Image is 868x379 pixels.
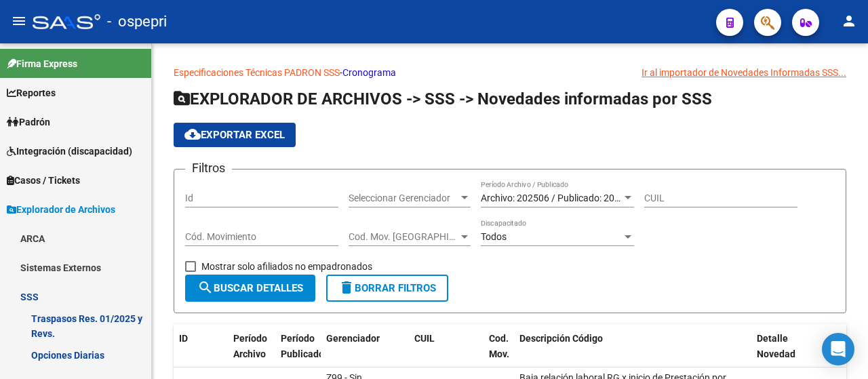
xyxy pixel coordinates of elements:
p: - [174,65,846,80]
div: Ir al importador de Novedades Informadas SSS... [642,65,846,80]
button: Exportar EXCEL [174,123,296,147]
span: Exportar EXCEL [184,129,285,141]
mat-icon: menu [11,13,27,29]
span: CUIL [414,333,435,344]
span: Descripción Código [519,333,603,344]
span: Detalle Novedad [757,333,795,359]
mat-icon: cloud_download [184,126,201,142]
a: Cronograma [342,67,396,78]
h3: Filtros [185,159,232,178]
span: Mostrar solo afiliados no empadronados [201,258,372,275]
button: Borrar Filtros [326,275,448,302]
span: Explorador de Archivos [7,202,115,217]
span: EXPLORADOR DE ARCHIVOS -> SSS -> Novedades informadas por SSS [174,89,712,108]
div: Open Intercom Messenger [822,333,854,365]
span: Padrón [7,115,50,129]
button: Buscar Detalles [185,275,315,302]
span: Integración (discapacidad) [7,144,132,159]
span: Firma Express [7,56,77,71]
span: Cod. Mov. [489,333,509,359]
span: Casos / Tickets [7,173,80,188]
span: Borrar Filtros [338,282,436,294]
span: Archivo: 202506 / Publicado: 202508 [481,193,636,203]
mat-icon: search [197,279,214,296]
span: Todos [481,231,507,242]
mat-icon: person [841,13,857,29]
span: Seleccionar Gerenciador [349,193,458,204]
span: Período Publicado [281,333,324,359]
span: - ospepri [107,7,167,37]
span: Período Archivo [233,333,267,359]
span: ID [179,333,188,344]
span: Cod. Mov. [GEOGRAPHIC_DATA] [349,231,458,243]
span: Buscar Detalles [197,282,303,294]
mat-icon: delete [338,279,355,296]
a: Especificaciones Técnicas PADRON SSS [174,67,340,78]
span: Gerenciador [326,333,380,344]
span: Reportes [7,85,56,100]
